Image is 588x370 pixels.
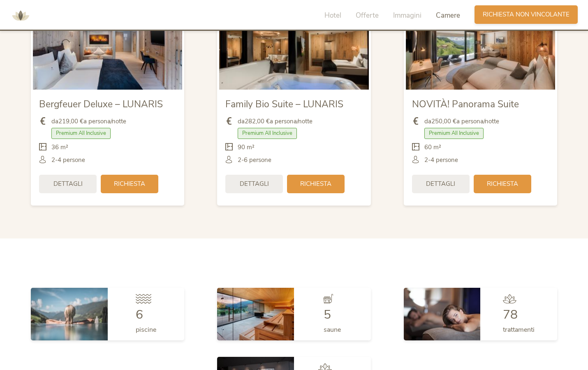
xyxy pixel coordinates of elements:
span: Richiesta [487,180,518,188]
span: 60 m² [424,143,441,152]
span: da a persona/notte [238,117,313,126]
span: 2-6 persone [238,156,271,164]
span: 6 [136,306,143,323]
span: Premium All Inclusive [51,128,111,139]
span: 36 m² [51,143,68,152]
span: Hotel [324,11,341,20]
span: da a persona/notte [424,117,499,126]
span: Offerte [356,11,379,20]
span: Camere [436,11,460,20]
span: Family Bio Suite – LUNARIS [225,98,343,111]
span: 2-4 persone [51,156,85,164]
span: Premium All Inclusive [238,128,297,139]
span: Richiesta [300,180,331,188]
img: NOVITÀ! Panorama Suite [406,6,555,90]
b: 219,00 € [58,117,83,125]
span: saune [324,325,341,334]
span: Bergfeuer Deluxe – LUNARIS [39,98,163,111]
span: Dettagli [426,180,455,188]
span: 5 [324,306,331,323]
span: 2-4 persone [424,156,458,164]
img: Bergfeuer Deluxe – LUNARIS [33,6,182,90]
b: 250,00 € [431,117,456,125]
span: trattamenti [503,325,535,334]
span: Immagini [393,11,421,20]
b: 282,00 € [245,117,270,125]
span: 90 m² [238,143,255,152]
span: Dettagli [240,180,269,188]
span: Richiesta [114,180,145,188]
span: Premium All Inclusive [424,128,484,139]
img: Family Bio Suite – LUNARIS [219,6,368,90]
span: NOVITÀ! Panorama Suite [412,98,519,111]
a: AMONTI & LUNARIS Wellnessresort [8,12,33,18]
span: Richiesta non vincolante [483,10,569,19]
span: piscine [136,325,156,334]
span: 78 [503,306,518,323]
img: AMONTI & LUNARIS Wellnessresort [8,3,33,28]
span: da a persona/notte [51,117,126,126]
span: Dettagli [53,180,83,188]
